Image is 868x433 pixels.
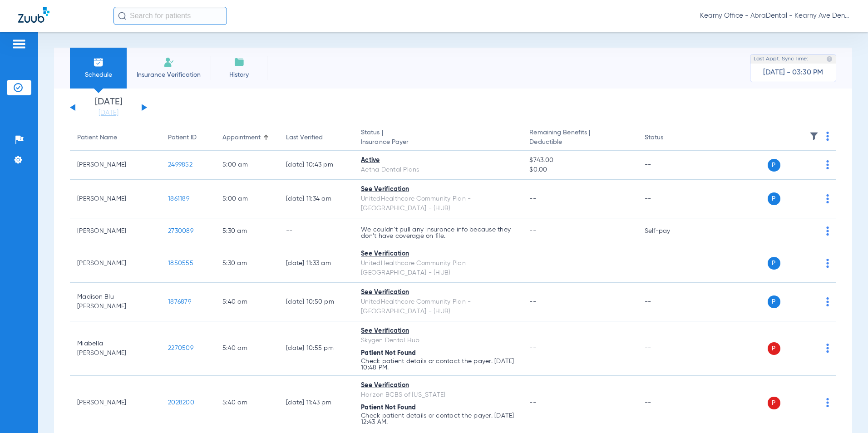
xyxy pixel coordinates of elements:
a: [DATE] [81,108,136,118]
span: 2028200 [168,399,194,406]
p: Check patient details or contact the payer. [DATE] 12:43 AM. [361,413,515,425]
td: Madison Blu [PERSON_NAME] [70,283,161,321]
div: See Verification [361,381,515,390]
span: Insurance Payer [361,138,515,147]
span: P [768,257,780,270]
div: Last Verified [286,133,346,143]
td: -- [637,376,699,430]
span: P [768,397,780,409]
span: P [768,159,780,172]
td: 5:40 AM [215,376,279,430]
img: group-dot-blue.svg [826,132,829,141]
td: -- [637,244,699,283]
td: [PERSON_NAME] [70,180,161,218]
div: UnitedHealthcare Community Plan - [GEOGRAPHIC_DATA] - (HUB) [361,194,515,213]
span: P [768,295,780,308]
td: 5:40 AM [215,283,279,321]
iframe: Chat Widget [823,389,868,433]
div: Appointment [222,133,261,143]
span: -- [529,228,536,234]
img: hamburger-icon [12,39,26,49]
span: $0.00 [529,165,630,175]
span: P [768,192,780,205]
span: P [768,342,780,355]
span: 1850555 [168,260,193,266]
td: [DATE] 10:43 PM [279,151,354,180]
th: Status | [354,125,522,151]
div: Skygen Dental Hub [361,336,515,345]
div: Appointment [222,133,271,143]
td: -- [637,321,699,376]
span: Insurance Verification [133,70,204,79]
td: -- [637,283,699,321]
td: Miabella [PERSON_NAME] [70,321,161,376]
td: 5:00 AM [215,151,279,180]
span: -- [529,260,536,266]
div: Patient ID [168,133,197,143]
td: [PERSON_NAME] [70,151,161,180]
td: [PERSON_NAME] [70,376,161,430]
li: [DATE] [81,98,136,118]
span: [DATE] - 03:30 PM [763,68,823,77]
td: [DATE] 11:33 AM [279,244,354,283]
input: Search for patients [113,7,227,25]
td: 5:00 AM [215,180,279,218]
p: We couldn’t pull any insurance info because they don’t have coverage on file. [361,226,515,239]
img: Search Icon [118,12,126,20]
td: [DATE] 11:43 PM [279,376,354,430]
td: 5:40 AM [215,321,279,376]
img: group-dot-blue.svg [826,160,829,169]
td: [PERSON_NAME] [70,218,161,244]
span: 2730089 [168,228,193,234]
img: Schedule [93,57,104,68]
div: Last Verified [286,133,323,143]
div: See Verification [361,185,515,194]
div: See Verification [361,249,515,259]
td: -- [637,151,699,180]
td: 5:30 AM [215,244,279,283]
p: Check patient details or contact the payer. [DATE] 10:48 PM. [361,358,515,371]
td: [PERSON_NAME] [70,244,161,283]
img: group-dot-blue.svg [826,259,829,268]
td: [DATE] 10:50 PM [279,283,354,321]
span: $743.00 [529,156,630,165]
img: Manual Insurance Verification [163,57,174,68]
div: See Verification [361,326,515,336]
div: See Verification [361,288,515,297]
span: 2499852 [168,162,192,168]
img: last sync help info [826,56,833,62]
div: Patient ID [168,133,208,143]
img: Zuub Logo [18,7,49,23]
td: Self-pay [637,218,699,244]
span: Kearny Office - AbraDental - Kearny Ave Dental, LLC - Kearny General [700,11,850,20]
td: [DATE] 10:55 PM [279,321,354,376]
img: group-dot-blue.svg [826,194,829,203]
span: -- [529,196,536,202]
span: History [217,70,261,79]
img: group-dot-blue.svg [826,344,829,353]
span: Patient Not Found [361,404,416,411]
span: -- [529,399,536,406]
img: group-dot-blue.svg [826,226,829,236]
span: Patient Not Found [361,350,416,356]
td: 5:30 AM [215,218,279,244]
div: Patient Name [77,133,117,143]
span: 1861189 [168,196,189,202]
td: -- [637,180,699,218]
div: Patient Name [77,133,153,143]
div: Horizon BCBS of [US_STATE] [361,390,515,400]
th: Remaining Benefits | [522,125,637,151]
img: filter.svg [809,132,819,141]
th: Status [637,125,699,151]
div: UnitedHealthcare Community Plan - [GEOGRAPHIC_DATA] - (HUB) [361,297,515,316]
div: Aetna Dental Plans [361,165,515,175]
td: -- [279,218,354,244]
div: Active [361,156,515,165]
div: UnitedHealthcare Community Plan - [GEOGRAPHIC_DATA] - (HUB) [361,259,515,278]
span: 2270509 [168,345,193,351]
span: 1876879 [168,299,191,305]
span: -- [529,299,536,305]
span: Deductible [529,138,630,147]
img: History [234,57,245,68]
